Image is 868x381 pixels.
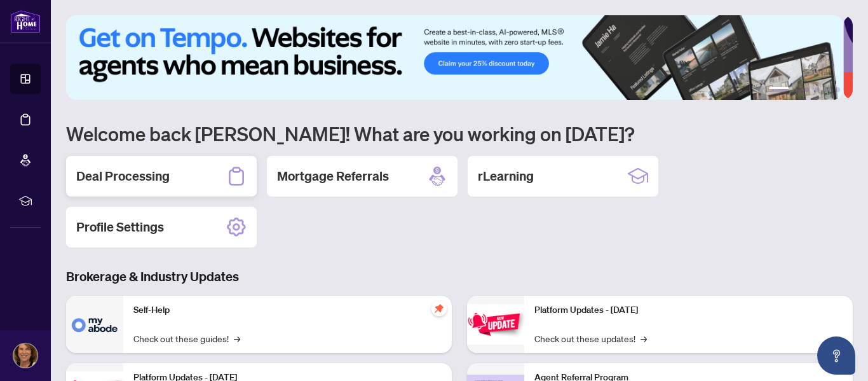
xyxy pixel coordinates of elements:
[467,304,524,344] img: Platform Updates - June 23, 2025
[534,331,647,345] a: Check out these updates!→
[66,121,853,146] h1: Welcome back [PERSON_NAME]! What are you working on [DATE]?
[277,167,389,185] h2: Mortgage Referrals
[66,268,853,286] h3: Brokerage & Industry Updates
[815,87,820,92] button: 4
[10,10,41,33] img: logo
[76,218,164,236] h2: Profile Settings
[817,336,855,375] button: Open asap
[804,87,810,92] button: 3
[66,296,123,353] img: Self-Help
[234,331,240,345] span: →
[825,87,830,92] button: 5
[13,343,37,368] img: Profile Icon
[534,303,843,317] p: Platform Updates - [DATE]
[835,87,840,92] button: 6
[641,331,647,345] span: →
[794,87,799,92] button: 2
[478,167,534,185] h2: rLearning
[769,87,789,92] button: 1
[133,331,240,345] a: Check out these guides!→
[76,167,170,185] h2: Deal Processing
[66,15,843,100] img: Slide 0
[431,301,447,316] span: pushpin
[133,303,442,317] p: Self-Help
